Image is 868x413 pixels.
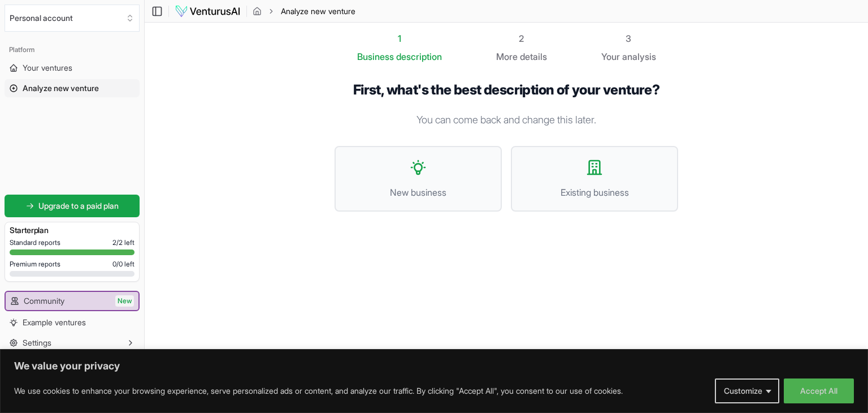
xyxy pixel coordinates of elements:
[622,51,656,62] span: analysis
[347,186,489,199] span: New business
[496,32,547,45] div: 2
[5,195,140,217] a: Upgrade to a paid plan
[5,334,140,352] button: Settings
[38,200,119,212] span: Upgrade to a paid plan
[5,59,140,77] a: Your ventures
[10,225,134,236] h3: Starter plan
[175,5,241,18] img: logo
[6,292,138,310] a: CommunityNew
[253,6,355,17] nav: breadcrumb
[24,295,64,307] span: Community
[112,260,134,269] span: 0 / 0 left
[357,32,442,45] div: 1
[5,313,140,332] a: Example ventures
[784,378,854,403] button: Accept All
[23,62,72,74] span: Your ventures
[14,384,623,398] p: We use cookies to enhance your browsing experience, serve personalized ads or content, and analyz...
[112,238,134,247] span: 2 / 2 left
[335,146,502,212] button: New business
[5,41,140,59] div: Platform
[23,83,99,94] span: Analyze new venture
[14,359,854,373] p: We value your privacy
[5,5,140,32] button: Select an organization
[23,317,86,328] span: Example ventures
[115,295,134,307] span: New
[23,337,51,349] span: Settings
[396,51,442,62] span: description
[511,146,678,212] button: Existing business
[357,50,394,63] span: Business
[10,260,60,269] span: Premium reports
[281,6,355,17] span: Analyze new venture
[601,32,656,45] div: 3
[523,186,666,199] span: Existing business
[5,79,140,97] a: Analyze new venture
[496,50,518,63] span: More
[715,378,779,403] button: Customize
[335,81,678,98] h1: First, what's the best description of your venture?
[520,51,547,62] span: details
[10,238,60,247] span: Standard reports
[335,112,678,128] p: You can come back and change this later.
[601,50,620,63] span: Your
